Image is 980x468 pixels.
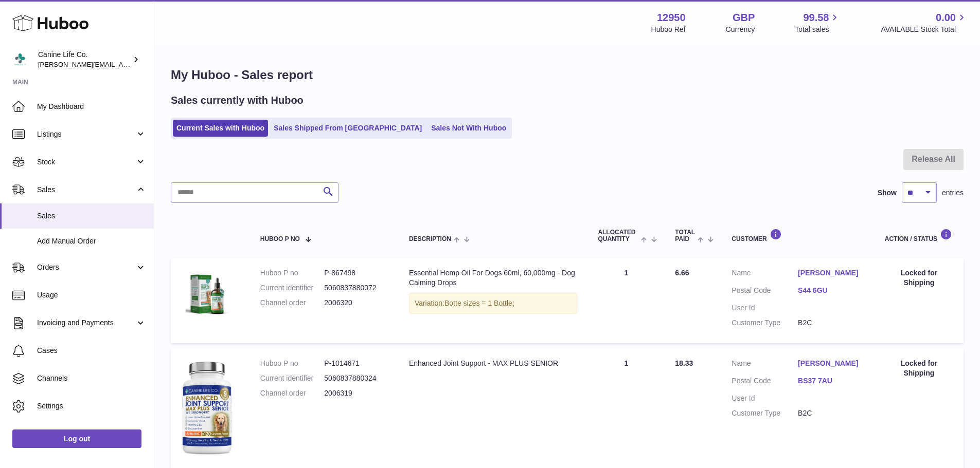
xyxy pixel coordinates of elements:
[260,359,325,368] dt: Huboo P no
[260,373,325,383] dt: Current identifier
[37,401,146,411] span: Settings
[885,359,953,378] div: Locked for Shipping
[732,286,798,298] dt: Postal Code
[324,359,388,368] dd: P-1014671
[732,408,798,418] dt: Customer Type
[587,258,665,343] td: 1
[657,11,686,25] strong: 12950
[324,298,388,308] dd: 2006320
[37,263,135,272] span: Orders
[409,359,578,368] div: Enhanced Joint Support - MAX PLUS SENIOR
[37,129,135,139] span: Listings
[37,211,146,221] span: Sales
[936,11,956,25] span: 0.00
[732,229,864,242] div: Customer
[12,52,28,67] img: kevin@clsgltd.co.uk
[598,229,638,242] span: ALLOCATED Quantity
[260,268,325,278] dt: Huboo P no
[260,388,325,398] dt: Channel order
[260,298,325,308] dt: Channel order
[37,290,146,300] span: Usage
[409,236,451,242] span: Description
[798,408,864,418] dd: B2C
[803,11,829,25] span: 99.58
[675,269,689,277] span: 6.66
[798,359,864,368] a: [PERSON_NAME]
[409,293,578,314] div: Variation:
[732,359,798,371] dt: Name
[260,236,300,242] span: Huboo P no
[37,236,146,246] span: Add Manual Order
[324,283,388,293] dd: 5060837880072
[324,388,388,398] dd: 2006319
[38,60,206,68] span: [PERSON_NAME][EMAIL_ADDRESS][DOMAIN_NAME]
[795,25,841,34] span: Total sales
[798,268,864,278] a: [PERSON_NAME]
[885,268,953,288] div: Locked for Shipping
[37,373,146,383] span: Channels
[171,93,304,107] h2: Sales currently with Huboo
[37,157,135,167] span: Stock
[651,25,686,34] div: Huboo Ref
[798,376,864,386] a: BS37 7AU
[37,185,135,195] span: Sales
[409,268,578,288] div: Essential Hemp Oil For Dogs 60ml, 60,000mg - Dog Calming Drops
[270,120,425,137] a: Sales Shipped From [GEOGRAPHIC_DATA]
[37,346,146,355] span: Cases
[37,102,146,111] span: My Dashboard
[732,303,798,313] dt: User Id
[38,50,131,69] div: Canine Life Co.
[12,429,141,448] a: Log out
[726,25,755,34] div: Currency
[181,359,233,456] img: 129501732536582.jpg
[732,268,798,280] dt: Name
[885,229,953,242] div: Action / Status
[181,268,233,320] img: clsg-1-pack-shot-in-2000x2000px.jpg
[324,268,388,278] dd: P-867498
[444,299,514,307] span: Botte sizes = 1 Bottle;
[732,318,798,328] dt: Customer Type
[675,229,695,242] span: Total paid
[798,286,864,295] a: S44 6GU
[881,11,968,34] a: 0.00 AVAILABLE Stock Total
[732,394,798,403] dt: User Id
[675,359,693,367] span: 18.33
[733,11,755,25] strong: GBP
[795,11,841,34] a: 99.58 Total sales
[732,376,798,388] dt: Postal Code
[798,318,864,328] dd: B2C
[324,373,388,383] dd: 5060837880324
[427,120,510,137] a: Sales Not With Huboo
[881,25,968,34] span: AVAILABLE Stock Total
[37,318,135,328] span: Invoicing and Payments
[942,188,964,198] span: entries
[173,120,268,137] a: Current Sales with Huboo
[878,188,897,198] label: Show
[171,67,964,83] h1: My Huboo - Sales report
[260,283,325,293] dt: Current identifier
